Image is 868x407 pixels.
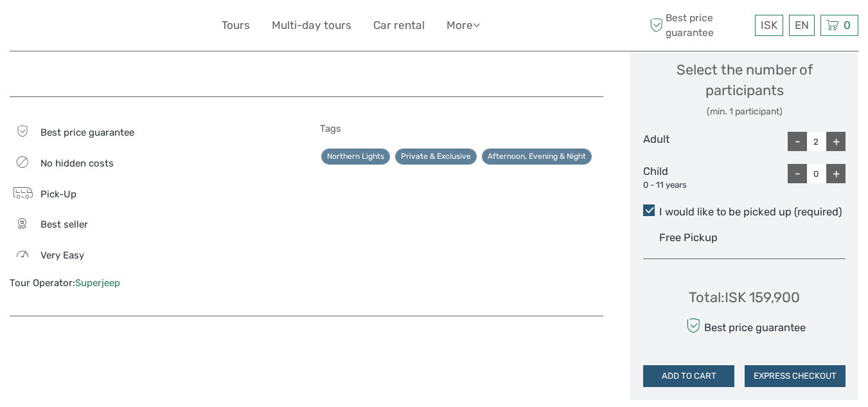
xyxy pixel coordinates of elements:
[320,123,603,134] h5: Tags
[40,188,76,200] span: Pick-Up
[18,23,145,33] p: We're away right now. Please check back later!
[643,179,711,192] div: 0 - 11 years
[826,132,846,151] div: +
[148,20,163,35] button: Open LiveChat chat widget
[659,231,718,244] span: Free Pickup
[689,287,800,307] div: Total : ISK 159,900
[683,314,806,337] div: Best price guarantee
[643,60,846,118] div: Select the number of participants
[643,365,734,387] button: ADD TO CART
[40,158,114,169] span: No hidden costs
[395,149,477,165] a: Private & Exclusive
[222,16,250,35] a: Tours
[643,204,846,220] label: I would like to be picked up (required)
[272,16,351,35] a: Multi-day tours
[788,164,807,183] div: -
[643,105,846,118] div: (min. 1 participant)
[643,132,711,151] div: Adult
[643,164,711,191] div: Child
[745,365,846,387] button: EXPRESS CHECKOUT
[321,149,390,165] a: Northern Lights
[40,249,84,261] span: Very easy
[75,277,120,289] a: Superjeep
[447,16,480,35] a: More
[482,149,592,165] a: Afternoon, Evening & Night
[789,15,815,36] div: EN
[761,19,777,32] span: ISK
[10,10,75,41] img: 632-1a1f61c2-ab70-46c5-a88f-57c82c74ba0d_logo_small.jpg
[646,11,752,39] span: Best price guarantee
[788,132,807,151] div: -
[826,164,846,183] div: +
[40,219,88,230] span: Best seller
[842,19,853,32] span: 0
[10,276,293,290] div: Tour Operator:
[40,127,134,138] span: Best price guarantee
[373,16,425,35] a: Car rental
